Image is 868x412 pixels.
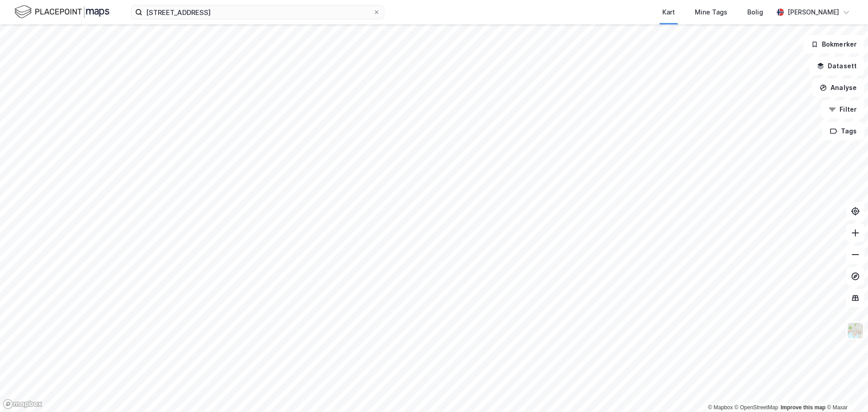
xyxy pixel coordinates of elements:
[747,7,763,18] div: Bolig
[823,369,868,412] div: Kontrollprogram for chat
[812,79,864,97] button: Analyse
[823,369,868,412] iframe: Chat Widget
[822,122,864,140] button: Tags
[708,404,733,411] a: Mapbox
[788,7,839,18] div: [PERSON_NAME]
[847,322,864,339] img: Z
[803,35,864,53] button: Bokmerker
[735,404,778,411] a: OpenStreetMap
[14,4,109,20] img: logo.f888ab2527a4732fd821a326f86c7f29.svg
[3,399,42,409] a: Mapbox homepage
[662,7,675,18] div: Kart
[809,57,864,75] button: Datasett
[142,5,373,19] input: Søk på adresse, matrikkel, gårdeiere, leietakere eller personer
[821,100,864,118] button: Filter
[781,404,826,411] a: Improve this map
[695,7,727,18] div: Mine Tags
